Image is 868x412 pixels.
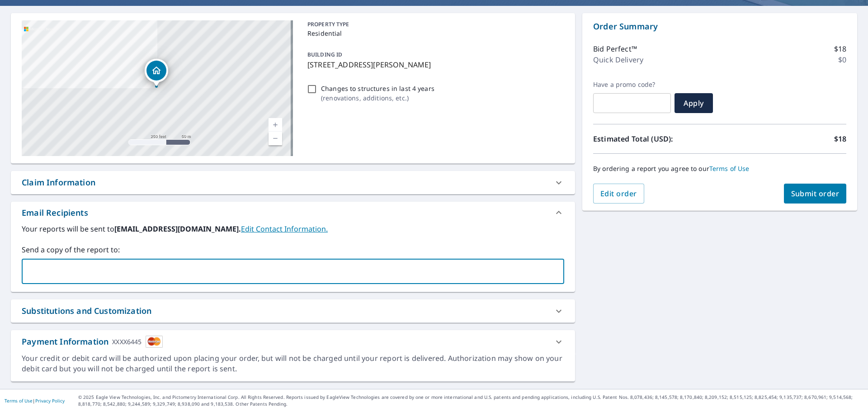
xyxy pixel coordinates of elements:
p: | [5,398,65,403]
p: $0 [838,54,846,65]
div: XXXX6445 [112,336,142,348]
button: Submit order [784,184,847,204]
p: Quick Delivery [593,54,643,65]
a: Privacy Policy [35,398,65,404]
div: Dropped pin, building 1, Residential property, 2941 Carters Grv O Fallon, MO 63368 [145,59,168,87]
div: Substitutions and Customization [22,305,151,317]
p: By ordering a report you agree to our [593,165,846,173]
div: Email Recipients [22,207,88,219]
p: $18 [834,43,846,54]
p: Estimated Total (USD): [593,133,720,144]
span: Edit order [600,189,637,199]
a: EditContactInfo [241,224,328,234]
div: Claim Information [22,176,95,189]
p: Bid Perfect™ [593,43,637,54]
img: cardImage [146,336,163,348]
button: Apply [675,93,713,113]
b: [EMAIL_ADDRESS][DOMAIN_NAME]. [114,224,241,234]
label: Have a promo code? [593,81,671,89]
p: BUILDING ID [307,51,342,58]
div: Payment Information [22,336,163,348]
button: Edit order [593,184,644,204]
p: $18 [834,133,846,144]
p: ( renovations, additions, etc. ) [321,93,434,103]
a: Terms of Use [5,398,33,404]
p: Order Summary [593,20,846,33]
div: Your credit or debit card will be authorized upon placing your order, but will not be charged unt... [22,353,564,374]
div: Payment InformationXXXX6445cardImage [11,330,575,353]
p: [STREET_ADDRESS][PERSON_NAME] [307,59,561,70]
p: © 2025 Eagle View Technologies, Inc. and Pictometry International Corp. All Rights Reserved. Repo... [78,394,863,407]
span: Apply [682,98,706,108]
div: Claim Information [11,171,575,194]
div: Substitutions and Customization [11,299,575,322]
label: Send a copy of the report to: [22,244,564,255]
p: Changes to structures in last 4 years [321,84,434,93]
p: Residential [307,28,561,38]
div: Email Recipients [11,202,575,223]
a: Current Level 17, Zoom Out [269,132,282,145]
span: Submit order [791,189,840,199]
label: Your reports will be sent to [22,223,564,234]
a: Current Level 17, Zoom In [269,118,282,132]
p: PROPERTY TYPE [307,20,561,28]
a: Terms of Use [709,164,750,173]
